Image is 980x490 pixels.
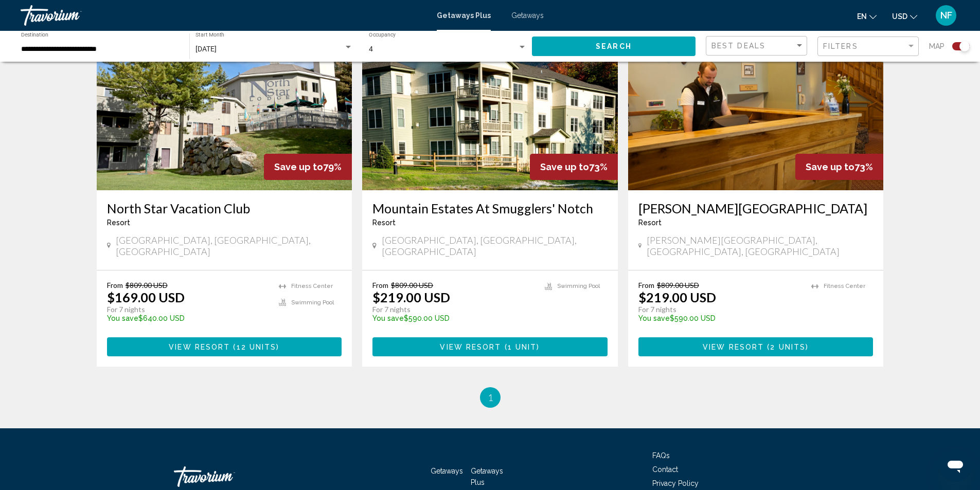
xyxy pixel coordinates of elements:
[703,343,764,351] span: View Resort
[823,42,858,50] span: Filters
[116,234,342,257] span: [GEOGRAPHIC_DATA], [GEOGRAPHIC_DATA], [GEOGRAPHIC_DATA]
[362,26,618,190] img: 0300E01X.jpg
[557,283,600,289] span: Swimming Pool
[764,343,809,351] span: ( )
[440,343,501,351] span: View Resort
[195,45,217,53] span: [DATE]
[237,343,277,351] span: 12 units
[230,343,279,351] span: ( )
[372,281,388,289] span: From
[770,343,806,351] span: 2 units
[107,337,342,356] button: View Resort(12 units)
[372,219,396,227] span: Resort
[540,161,589,172] span: Save up to
[107,219,130,227] span: Resort
[795,154,883,180] div: 73%
[97,387,884,408] ul: Pagination
[431,467,463,475] a: Getaways
[817,36,919,57] button: Filter
[264,154,352,180] div: 79%
[638,314,670,322] span: You save
[892,12,907,21] span: USD
[657,281,699,289] span: $809.00 USD
[437,11,491,20] a: Getaways Plus
[291,299,334,306] span: Swimming Pool
[638,281,654,289] span: From
[471,467,503,486] a: Getaways Plus
[652,479,699,487] a: Privacy Policy
[933,5,959,26] button: User Menu
[940,10,952,21] span: NF
[291,283,333,289] span: Fitness Center
[939,449,972,482] iframe: Button to launch messaging window
[628,26,884,190] img: 7463O01X.jpg
[126,281,168,289] span: $809.00 USD
[488,392,493,403] span: 1
[372,305,534,314] p: For 7 nights
[107,314,138,322] span: You save
[647,234,873,257] span: [PERSON_NAME][GEOGRAPHIC_DATA], [GEOGRAPHIC_DATA], [GEOGRAPHIC_DATA]
[638,289,716,305] p: $219.00 USD
[596,43,632,51] span: Search
[107,305,269,314] p: For 7 nights
[711,42,765,50] span: Best Deals
[530,154,618,180] div: 73%
[508,343,537,351] span: 1 unit
[638,337,874,356] button: View Resort(2 units)
[652,451,670,460] a: FAQs
[372,289,450,305] p: $219.00 USD
[97,26,352,190] img: 6470E01X.jpg
[372,314,404,322] span: You save
[21,5,426,26] a: Travorium
[892,9,917,24] button: Change currency
[369,45,373,53] span: 4
[107,201,342,216] a: North Star Vacation Club
[638,219,662,227] span: Resort
[372,314,534,322] p: $590.00 USD
[511,11,544,20] a: Getaways
[107,281,123,289] span: From
[638,305,801,314] p: For 7 nights
[107,289,185,305] p: $169.00 USD
[857,9,877,24] button: Change language
[382,234,608,257] span: [GEOGRAPHIC_DATA], [GEOGRAPHIC_DATA], [GEOGRAPHIC_DATA]
[824,283,865,289] span: Fitness Center
[372,201,608,216] a: Mountain Estates At Smugglers' Notch
[857,12,867,21] span: en
[502,343,540,351] span: ( )
[652,465,678,474] a: Contact
[274,161,323,172] span: Save up to
[391,281,433,289] span: $809.00 USD
[638,201,874,216] a: [PERSON_NAME][GEOGRAPHIC_DATA]
[372,337,608,356] button: View Resort(1 unit)
[169,343,230,351] span: View Resort
[638,314,801,322] p: $590.00 USD
[806,161,854,172] span: Save up to
[711,42,804,50] mat-select: Sort by
[929,39,945,53] span: Map
[107,314,269,322] p: $640.00 USD
[532,37,696,56] button: Search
